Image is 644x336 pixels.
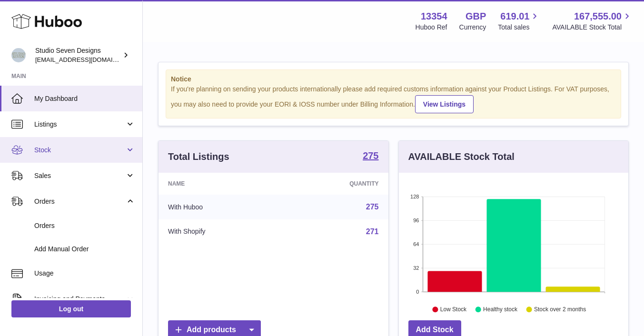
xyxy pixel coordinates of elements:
a: 271 [366,227,379,236]
text: Healthy stock [483,306,518,313]
text: Stock over 2 months [534,306,586,313]
td: With Shopify [159,219,282,244]
img: contact.studiosevendesigns@gmail.com [11,48,26,62]
text: Low Stock [440,306,466,313]
text: 128 [410,194,419,199]
span: AVAILABLE Stock Total [552,23,633,32]
span: Sales [34,171,125,180]
h3: AVAILABLE Stock Total [408,150,515,163]
div: Currency [459,23,486,32]
a: 167,555.00 AVAILABLE Stock Total [552,10,633,32]
a: 619.01 Total sales [498,10,540,32]
th: Name [159,173,282,195]
text: 64 [413,241,419,247]
span: Listings [34,120,125,129]
span: Orders [34,221,135,230]
a: 275 [366,203,379,211]
span: Total sales [498,23,540,32]
div: Studio Seven Designs [35,46,121,64]
h3: Total Listings [168,150,229,163]
strong: Notice [171,75,616,84]
a: View Listings [415,95,474,113]
span: Add Manual Order [34,245,135,254]
a: 275 [363,151,378,162]
a: Log out [11,300,131,317]
span: Usage [34,269,135,278]
text: 0 [416,289,419,295]
text: 96 [413,217,419,223]
div: If you're planning on sending your products internationally please add required customs informati... [171,85,616,113]
span: 167,555.00 [574,10,622,23]
td: With Huboo [159,195,282,219]
div: Huboo Ref [416,23,447,32]
span: 619.01 [500,10,529,23]
span: Invoicing and Payments [34,295,125,304]
text: 32 [413,265,419,271]
strong: GBP [466,10,486,23]
strong: 275 [363,151,378,160]
strong: 13354 [421,10,447,23]
span: My Dashboard [34,94,135,103]
th: Quantity [282,173,388,195]
span: Stock [34,146,125,155]
span: [EMAIL_ADDRESS][DOMAIN_NAME] [35,56,140,63]
span: Orders [34,197,125,206]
